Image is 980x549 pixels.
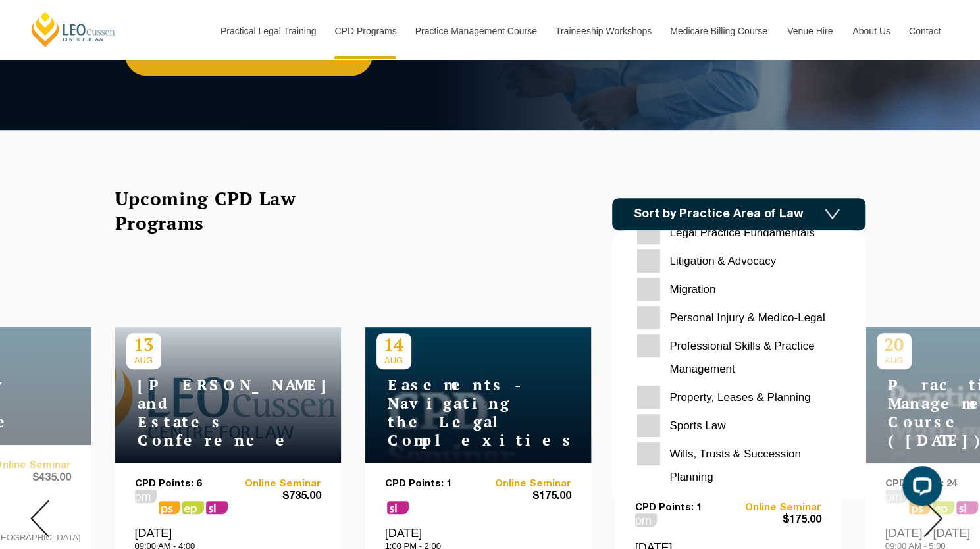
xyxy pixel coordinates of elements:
[660,3,777,59] a: Medicare Billing Course
[637,386,840,409] label: Property, Leases & Planning
[637,442,840,488] label: Wills, Trusts & Succession Planning
[228,490,321,504] span: $735.00
[126,333,161,355] p: 13
[637,306,840,329] label: Personal Injury & Medico-Legal
[126,355,161,365] span: AUG
[405,3,546,59] a: Practice Management Course
[387,501,409,514] span: sl
[612,230,865,498] div: Sort by Practice Area of Law
[728,502,821,513] a: Online Seminar
[135,479,228,490] p: CPD Points: 6
[892,461,947,516] iframe: LiveChat chat widget
[376,376,541,450] h4: Easements - Navigating the Legal Complexities
[637,278,840,301] label: Migration
[635,513,657,527] span: pm
[211,3,325,59] a: Practical Legal Training
[842,3,899,59] a: About Us
[637,249,840,273] label: Litigation & Advocacy
[135,490,157,503] span: pm
[115,186,329,235] h2: Upcoming CPD Law Programs
[478,490,571,504] span: $175.00
[126,376,291,450] h4: [PERSON_NAME] and Estates Conference
[546,3,660,59] a: Traineeship Workshops
[728,513,821,527] span: $175.00
[228,479,321,490] a: Online Seminar
[923,500,942,537] img: Next
[206,501,228,514] span: sl
[777,3,842,59] a: Venue Hire
[324,3,405,59] a: CPD Programs
[612,198,865,230] a: Sort by Practice Area of Law
[825,209,840,220] img: Icon
[637,334,840,380] label: Professional Skills & Practice Management
[376,333,411,355] p: 14
[899,3,950,59] a: Contact
[635,502,729,513] p: CPD Points: 1
[376,355,411,365] span: AUG
[385,479,478,490] p: CPD Points: 1
[637,414,840,437] label: Sports Law
[30,11,117,48] a: [PERSON_NAME] Centre for Law
[30,500,49,537] img: Prev
[637,221,840,244] label: Legal Practice Fundamentals
[182,501,204,514] span: ps
[159,501,180,514] span: ps
[478,479,571,490] a: Online Seminar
